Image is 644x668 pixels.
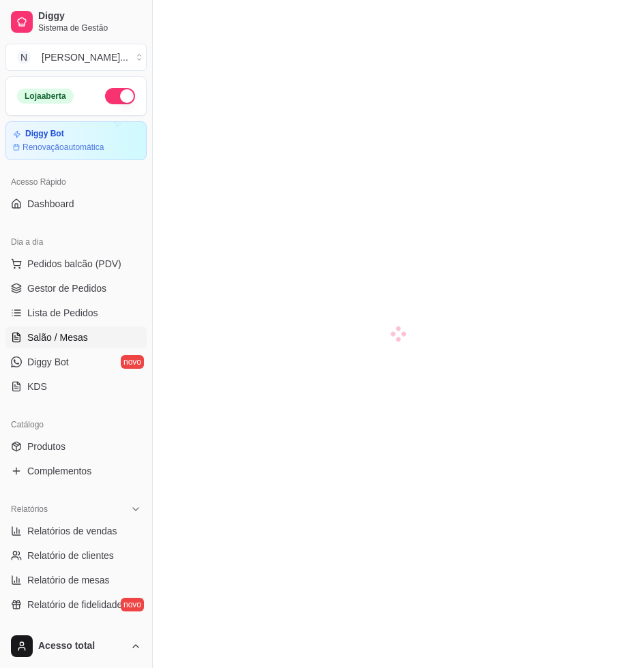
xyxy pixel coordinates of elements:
span: N [17,50,31,64]
span: Dashboard [27,197,74,211]
span: Relatórios [11,504,48,515]
button: Pedidos balcão (PDV) [5,253,147,275]
span: Sistema de Gestão [38,22,141,33]
a: Relatórios de vendas [5,520,147,542]
a: Relatório de fidelidadenovo [5,594,147,616]
a: Dashboard [5,193,147,215]
a: Diggy BotRenovaçãoautomática [5,121,147,160]
span: Complementos [27,464,91,478]
div: [PERSON_NAME] ... [42,50,128,64]
a: DiggySistema de Gestão [5,5,147,38]
span: Pedidos balcão (PDV) [27,257,121,271]
button: Select a team [5,44,147,71]
a: Complementos [5,460,147,482]
span: Produtos [27,440,65,453]
span: Relatório de fidelidade [27,598,122,611]
span: KDS [27,380,47,393]
a: Salão / Mesas [5,327,147,348]
span: Relatórios de vendas [27,524,117,538]
span: Salão / Mesas [27,331,88,344]
div: Loja aberta [17,89,74,104]
article: Renovação automática [23,142,104,153]
span: Diggy Bot [27,355,69,369]
a: Diggy Botnovo [5,351,147,373]
a: Relatório de clientes [5,545,147,566]
span: Relatório de clientes [27,549,114,562]
a: Produtos [5,436,147,457]
a: Gestor de Pedidos [5,277,147,299]
span: Acesso total [38,640,125,652]
span: Relatório de mesas [27,573,110,587]
button: Alterar Status [105,88,135,104]
div: Catálogo [5,414,147,436]
span: Gestor de Pedidos [27,282,106,295]
article: Diggy Bot [25,129,64,139]
span: Diggy [38,10,141,22]
a: Relatório de mesas [5,569,147,591]
a: KDS [5,376,147,397]
span: Lista de Pedidos [27,306,98,320]
div: Acesso Rápido [5,171,147,193]
a: Lista de Pedidos [5,302,147,324]
button: Acesso total [5,630,147,663]
div: Dia a dia [5,231,147,253]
